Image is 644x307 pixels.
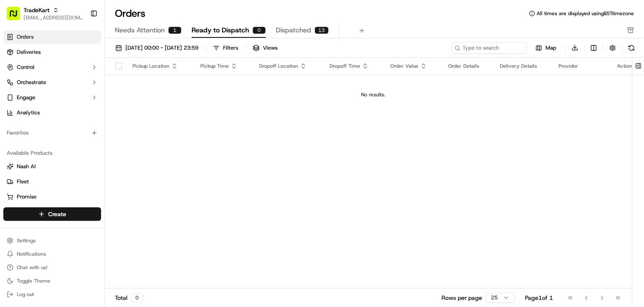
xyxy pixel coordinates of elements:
[545,44,556,52] span: Map
[3,207,101,221] button: Create
[71,188,78,195] div: 💻
[59,208,101,214] a: Powered byPylon
[17,178,29,185] span: Fleet
[17,291,34,298] span: Log out
[115,7,145,20] h1: Orders
[3,91,101,104] button: Engage
[451,42,527,54] input: Type to search
[17,188,64,196] span: Knowledge Base
[249,42,281,54] button: Views
[70,153,73,159] span: •
[17,64,34,71] span: Control
[192,25,249,35] span: Ready to Dispatch
[38,80,138,88] div: Start new chat
[130,107,153,117] button: See all
[209,42,242,54] button: Filters
[530,43,562,53] button: Map
[330,63,377,69] div: Dropoff Time
[17,48,41,56] span: Deliveries
[3,248,101,260] button: Notifications
[131,293,143,302] div: 0
[200,63,245,69] div: Pickup Time
[168,26,182,34] div: 1
[263,44,278,52] span: Views
[441,294,482,302] p: Rows per page
[125,44,198,52] span: [DATE] 00:00 - [DATE] 23:59
[3,106,101,119] a: Analytics
[3,160,101,173] button: Nash AI
[448,63,486,69] div: Order Details
[525,294,553,302] div: Page 1 of 1
[3,76,101,89] button: Orchestrate
[38,88,115,95] div: We're available if you need us!
[8,8,25,25] img: Nash
[22,54,151,63] input: Got a question? Start typing here...
[3,126,101,140] div: Favorites
[48,210,66,218] span: Create
[3,288,101,300] button: Log out
[537,10,634,17] span: All times are displayed using BST timezone
[5,184,68,199] a: 📗Knowledge Base
[26,130,68,137] span: [PERSON_NAME]
[7,178,98,185] a: Fleet
[8,188,15,195] div: 📗
[7,193,98,201] a: Promise
[8,109,56,116] div: Past conversations
[3,190,101,204] button: Promise
[3,45,101,59] a: Deliveries
[17,79,46,86] span: Orchestrate
[558,63,604,69] div: Provider
[17,109,40,116] span: Analytics
[17,153,23,160] img: 1736555255976-a54dd68f-1ca7-489b-9aae-adbdc363a1c4
[8,122,22,135] img: Josh Dodd
[223,44,238,52] div: Filters
[23,14,83,21] button: [EMAIL_ADDRESS][DOMAIN_NAME]
[8,80,23,95] img: 1736555255976-a54dd68f-1ca7-489b-9aae-adbdc363a1c4
[17,33,34,41] span: Orders
[252,26,266,34] div: 0
[17,278,50,284] span: Toggle Theme
[68,184,138,199] a: 💻API Documentation
[276,25,311,35] span: Dispatched
[26,153,68,159] span: [PERSON_NAME]
[3,146,101,160] div: Available Products
[8,145,22,158] img: Grace Nketiah
[314,26,329,34] div: 13
[108,91,638,98] div: No results.
[3,262,101,273] button: Chat with us!
[74,153,91,159] span: [DATE]
[3,30,101,44] a: Orders
[17,251,46,257] span: Notifications
[626,42,637,54] button: Refresh
[17,163,36,170] span: Nash AI
[3,235,101,246] button: Settings
[390,63,435,69] div: Order Value
[115,25,165,35] span: Needs Attention
[17,94,35,101] span: Engage
[112,42,202,54] button: [DATE] 00:00 - [DATE] 23:59
[17,193,36,201] span: Promise
[17,264,47,271] span: Chat with us!
[259,63,316,69] div: Dropoff Location
[8,33,153,47] p: Welcome 👋
[70,130,73,137] span: •
[115,293,143,302] div: Total
[83,208,101,214] span: Pylon
[132,63,187,69] div: Pickup Location
[3,61,101,74] button: Control
[3,275,101,287] button: Toggle Theme
[17,237,36,244] span: Settings
[617,63,635,69] div: Actions
[79,188,135,196] span: API Documentation
[23,6,49,14] button: TradeKart
[74,130,91,137] span: [DATE]
[7,163,98,170] a: Nash AI
[143,82,153,93] button: Start new chat
[3,3,87,24] button: TradeKart[EMAIL_ADDRESS][DOMAIN_NAME]
[18,80,33,95] img: 1753817452368-0c19585d-7be3-40d9-9a41-2dc781b3d1eb
[3,175,101,188] button: Fleet
[500,63,545,69] div: Delivery Details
